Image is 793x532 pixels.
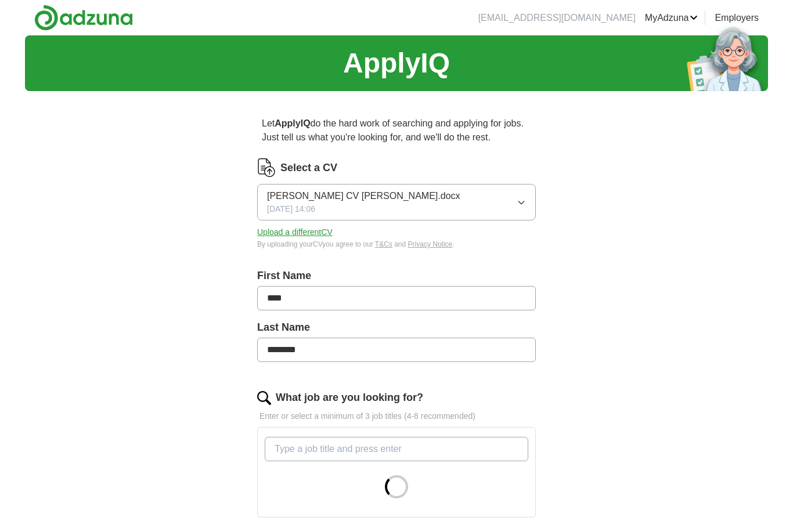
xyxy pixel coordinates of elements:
button: Upload a differentCV [257,226,333,238]
h1: ApplyIQ [343,42,450,84]
a: T&Cs [375,240,392,248]
img: CV Icon [257,158,276,177]
img: Adzuna logo [34,5,133,31]
button: [PERSON_NAME] CV [PERSON_NAME].docx[DATE] 14:06 [257,184,536,220]
li: [EMAIL_ADDRESS][DOMAIN_NAME] [478,11,636,25]
a: MyAdzuna [645,11,698,25]
input: Type a job title and press enter [265,437,528,461]
label: What job are you looking for? [276,390,423,406]
span: [PERSON_NAME] CV [PERSON_NAME].docx [267,189,460,203]
p: Enter or select a minimum of 3 job titles (4-8 recommended) [257,410,536,422]
strong: ApplyIQ [275,118,310,128]
p: Let do the hard work of searching and applying for jobs. Just tell us what you're looking for, an... [257,112,536,149]
label: First Name [257,268,536,284]
label: Last Name [257,320,536,335]
img: search.png [257,391,271,405]
div: By uploading your CV you agree to our and . [257,239,536,249]
a: Privacy Notice [408,240,453,248]
span: [DATE] 14:06 [267,203,315,215]
label: Select a CV [280,160,337,176]
a: Employers [715,11,759,25]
